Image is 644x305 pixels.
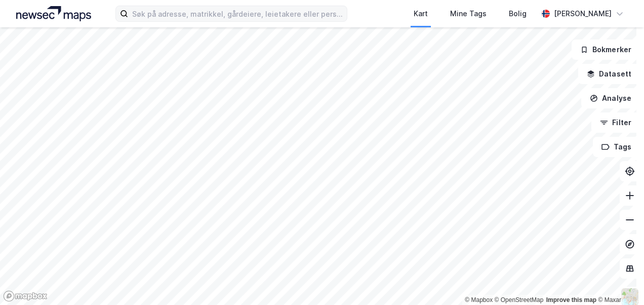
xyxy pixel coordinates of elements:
[3,290,48,302] a: Mapbox homepage
[16,6,91,21] img: logo.a4113a55bc3d86da70a041830d287a7e.svg
[578,64,640,84] button: Datasett
[572,40,640,60] button: Bokmerker
[450,8,487,20] div: Mine Tags
[546,296,596,303] a: Improve this map
[465,296,493,303] a: Mapbox
[509,8,527,20] div: Bolig
[593,256,644,305] iframe: Chat Widget
[414,8,428,20] div: Kart
[593,137,640,157] button: Tags
[554,8,612,20] div: [PERSON_NAME]
[581,88,640,108] button: Analyse
[128,6,346,21] input: Søk på adresse, matrikkel, gårdeiere, leietakere eller personer
[495,296,544,303] a: OpenStreetMap
[591,112,640,133] button: Filter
